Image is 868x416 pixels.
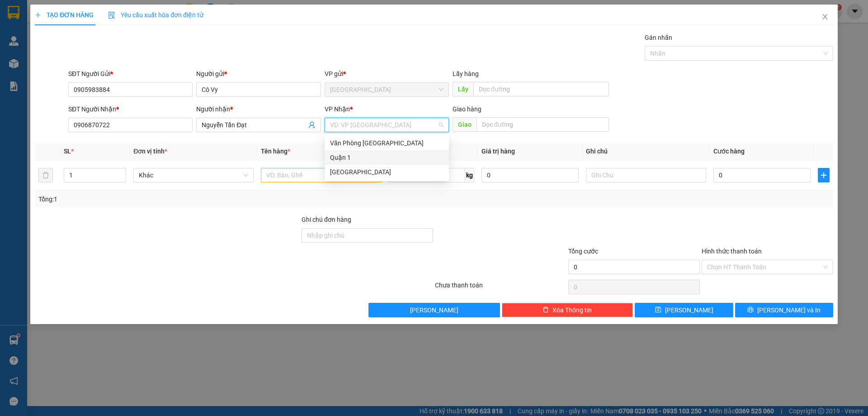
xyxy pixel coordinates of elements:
[645,34,672,41] label: Gán nhãn
[502,303,633,317] button: deleteXóa Thông tin
[481,148,515,155] span: Giá trị hàng
[108,11,203,19] span: Yêu cầu xuất hóa đơn điện tử
[747,306,754,314] span: printer
[481,168,579,182] input: 0
[302,228,433,243] input: Ghi chú đơn hàng
[133,148,167,155] span: Đơn vị tính
[453,82,473,96] span: Lấy
[542,306,549,314] span: delete
[330,83,443,96] span: Nha Trang
[655,306,661,314] span: save
[68,69,193,79] div: SĐT Người Gửi
[196,104,321,114] div: Người nhận
[325,165,449,179] div: Nha Trang
[108,12,115,19] img: icon
[713,148,745,155] span: Cước hàng
[465,168,474,182] span: kg
[35,11,94,19] span: TẠO ĐƠN HÀNG
[702,248,762,255] label: Hình thức thanh toán
[476,117,609,132] input: Dọc đường
[308,121,316,129] span: user-add
[812,5,838,30] button: Close
[453,105,481,113] span: Giao hàng
[325,105,350,113] span: VP Nhận
[325,150,449,165] div: Quận 1
[473,82,609,96] input: Dọc đường
[38,194,335,204] div: Tổng: 1
[261,168,381,182] input: VD: Bàn, Ghế
[453,70,479,77] span: Lấy hàng
[330,138,443,148] div: Văn Phòng [GEOGRAPHIC_DATA]
[261,148,290,155] span: Tên hàng
[453,117,476,132] span: Giao
[196,69,321,79] div: Người gửi
[38,168,53,182] button: delete
[818,168,830,182] button: plus
[325,69,449,79] div: VP gửi
[635,303,733,317] button: save[PERSON_NAME]
[757,305,821,315] span: [PERSON_NAME] và In
[139,168,248,182] span: Khác
[434,280,567,296] div: Chưa thanh toán
[64,148,71,155] span: SL
[330,167,443,177] div: [GEOGRAPHIC_DATA]
[35,12,41,18] span: plus
[302,216,351,223] label: Ghi chú đơn hàng
[818,172,829,179] span: plus
[368,303,500,317] button: [PERSON_NAME]
[68,104,193,114] div: SĐT Người Nhận
[410,305,458,315] span: [PERSON_NAME]
[735,303,833,317] button: printer[PERSON_NAME] và In
[665,305,713,315] span: [PERSON_NAME]
[330,153,443,163] div: Quận 1
[586,168,706,182] input: Ghi Chú
[552,305,592,315] span: Xóa Thông tin
[325,136,449,150] div: Văn Phòng Đà Lạt
[821,13,829,20] span: close
[582,143,710,160] th: Ghi chú
[568,248,598,255] span: Tổng cước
